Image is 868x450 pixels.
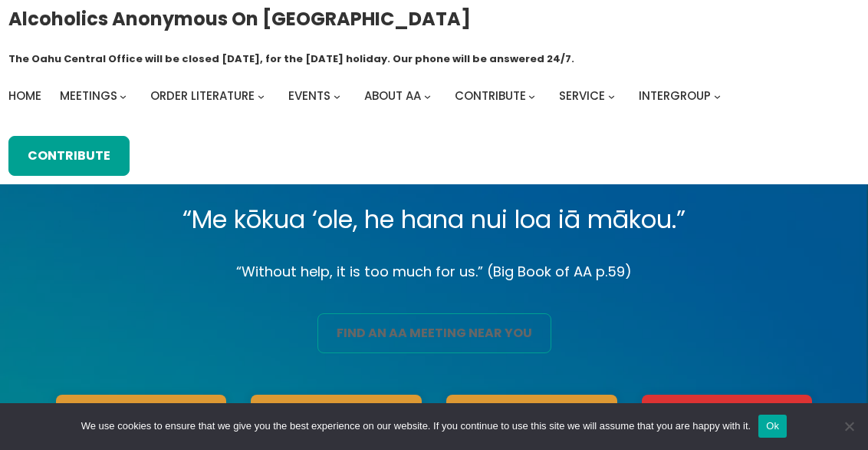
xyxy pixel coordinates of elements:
a: Events [288,85,330,107]
button: Contribute submenu [528,93,535,100]
button: Order Literature submenu [258,93,265,100]
a: Service [559,85,605,107]
a: Alcoholics Anonymous on [GEOGRAPHIC_DATA] [8,2,471,35]
span: Service [559,88,605,104]
a: Home [8,85,41,107]
span: About AA [364,88,421,104]
a: Contribute [8,136,130,176]
button: Intergroup submenu [714,93,721,100]
nav: Intergroup [8,85,726,107]
button: Events submenu [334,93,340,100]
p: “Me kōkua ‘ole, he hana nui loa iā mākou.” [44,198,825,241]
a: Meetings [60,85,117,107]
span: Order Literature [150,88,255,104]
a: About AA [364,85,421,107]
span: No [841,419,856,434]
span: Home [8,88,41,104]
span: Contribute [455,88,526,104]
span: Intergroup [639,88,711,104]
button: Ok [758,415,787,438]
h1: The Oahu Central Office will be closed [DATE], for the [DATE] holiday. Our phone will be answered... [8,51,574,67]
button: About AA submenu [424,93,431,100]
a: Contribute [455,85,526,107]
span: Meetings [60,88,117,104]
a: Intergroup [639,85,711,107]
span: We use cookies to ensure that we give you the best experience on our website. If you continue to ... [81,419,751,434]
p: “Without help, it is too much for us.” (Big Book of AA p.59) [44,260,825,284]
span: Events [288,88,330,104]
button: Meetings submenu [120,93,127,100]
button: Service submenu [608,93,615,100]
a: find an aa meeting near you [317,313,551,353]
